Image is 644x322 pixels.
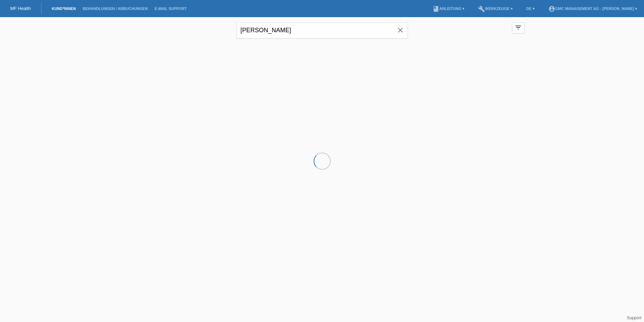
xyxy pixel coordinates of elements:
i: filter_list [514,24,522,31]
a: DE ▾ [523,7,538,11]
i: close [396,26,404,34]
a: E-Mail Support [151,7,190,11]
i: build [478,5,485,12]
a: MF Health [10,6,31,11]
a: Kund*innen [48,7,79,11]
i: book [433,5,439,12]
a: buildWerkzeuge ▾ [475,7,516,11]
a: account_circleGMC Management AG - [PERSON_NAME] ▾ [545,7,641,11]
i: account_circle [548,5,555,12]
a: Behandlungen / Abbuchungen [79,7,151,11]
a: Support [627,315,641,320]
input: Suche... [236,22,408,38]
a: bookAnleitung ▾ [429,7,468,11]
